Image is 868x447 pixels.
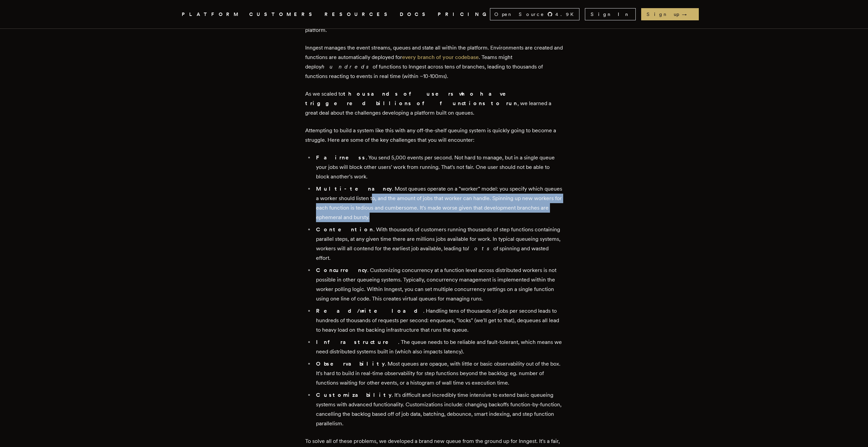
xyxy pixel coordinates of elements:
[641,8,699,20] a: Sign up
[314,390,563,428] li: . It's difficult and incredibly time intensive to extend basic queueing systems with advanced fun...
[316,186,392,192] strong: Multi-tenancy
[316,308,423,314] strong: Read/write load
[316,267,367,273] strong: Concurrency
[305,126,563,145] p: Attempting to build a system like this with any off-the-shelf queuing system is quickly going to ...
[321,63,373,70] em: hundreds
[314,306,563,335] li: . Handling tens of thousands of jobs per second leads to hundreds of thousands of requests per se...
[314,359,563,388] li: . Most queues are opaque, with little or basic observability out of the box. It's hard to build i...
[468,245,493,252] em: lots
[682,11,693,18] span: →
[438,10,490,19] a: PRICING
[316,339,398,345] strong: Infrastructure
[305,43,563,81] p: Inngest manages the event streams, queues and state all within the platform. Environments are cre...
[314,153,563,181] li: . You send 5,000 events per second. Not hard to manage, but in a single queue your jobs will bloc...
[314,225,563,263] li: . With thousands of customers running thousands of step functions containing parallel steps, at a...
[400,10,430,19] a: DOCS
[305,89,563,118] p: As we scaled to , we learned a great deal about the challenges developing a platform built on que...
[585,8,636,20] a: Sign In
[314,184,563,222] li: . Most queues operate on a "worker" model: you specify which queues a worker should listen to, an...
[402,54,479,60] a: every branch of your codebase
[316,226,373,233] strong: Contention
[316,154,366,161] strong: Fairness
[316,392,392,398] strong: Customizability
[324,10,392,19] button: RESOURCES
[314,266,563,304] li: . Customizing concurrency at a function level across distributed workers is not possible in other...
[314,337,563,356] li: . The queue needs to be reliable and fault-tolerant, which means we need distributed systems buil...
[182,10,241,19] button: PLATFORM
[316,361,385,367] strong: Observability
[494,11,545,18] span: Open Source
[249,10,316,19] a: CUSTOMERS
[555,11,578,18] span: 4.9 K
[305,91,517,106] strong: thousands of users who have triggered billions of functions to run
